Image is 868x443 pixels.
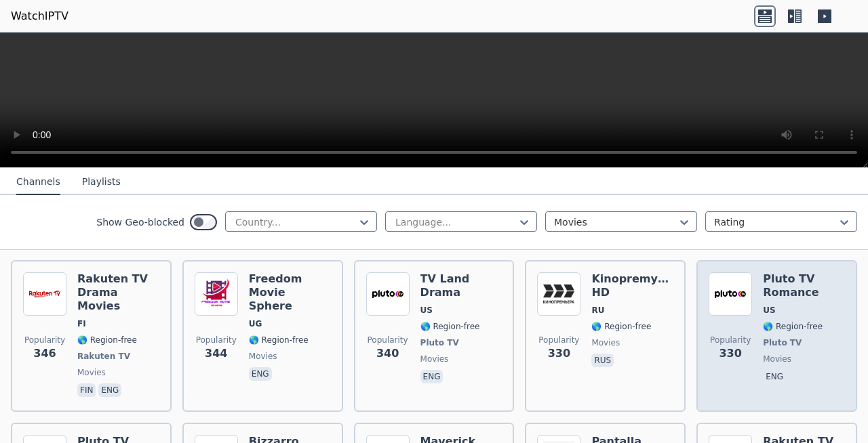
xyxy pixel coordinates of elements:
[249,318,262,329] span: UG
[420,321,480,332] span: 🌎 Region-free
[591,354,614,367] p: rus
[33,345,56,362] span: 346
[376,345,399,362] span: 340
[77,335,137,345] span: 🌎 Region-free
[24,335,65,345] span: Popularity
[591,321,651,332] span: 🌎 Region-free
[23,272,66,316] img: Rakuten TV Drama Movies
[420,337,459,348] span: Pluto TV
[77,383,96,397] p: fin
[591,272,673,299] h6: Kinopremyera HD
[420,354,449,364] span: movies
[16,169,60,195] button: Channels
[82,169,121,195] button: Playlists
[591,305,604,316] span: RU
[196,335,237,345] span: Popularity
[763,321,823,332] span: 🌎 Region-free
[77,272,159,313] h6: Rakuten TV Drama Movies
[77,351,130,362] span: Rakuten TV
[249,272,331,313] h6: Freedom Movie Sphere
[205,345,227,362] span: 344
[763,305,775,316] span: US
[77,367,106,378] span: movies
[709,272,752,316] img: Pluto TV Romance
[195,272,238,316] img: Freedom Movie Sphere
[249,367,272,381] p: eng
[763,272,845,299] h6: Pluto TV Romance
[96,215,184,229] label: Show Geo-blocked
[98,383,121,397] p: eng
[710,335,751,345] span: Popularity
[249,351,277,362] span: movies
[77,318,86,329] span: FI
[368,335,408,345] span: Popularity
[763,370,786,383] p: eng
[366,272,410,316] img: TV Land Drama
[420,370,443,383] p: eng
[249,335,309,345] span: 🌎 Region-free
[11,8,68,24] a: WatchIPTV
[763,354,791,364] span: movies
[537,272,580,316] img: Kinopremyera HD
[538,335,579,345] span: Popularity
[719,345,741,362] span: 330
[420,272,502,299] h6: TV Land Drama
[548,345,570,362] span: 330
[420,305,433,316] span: US
[591,337,620,348] span: movies
[763,337,802,348] span: Pluto TV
